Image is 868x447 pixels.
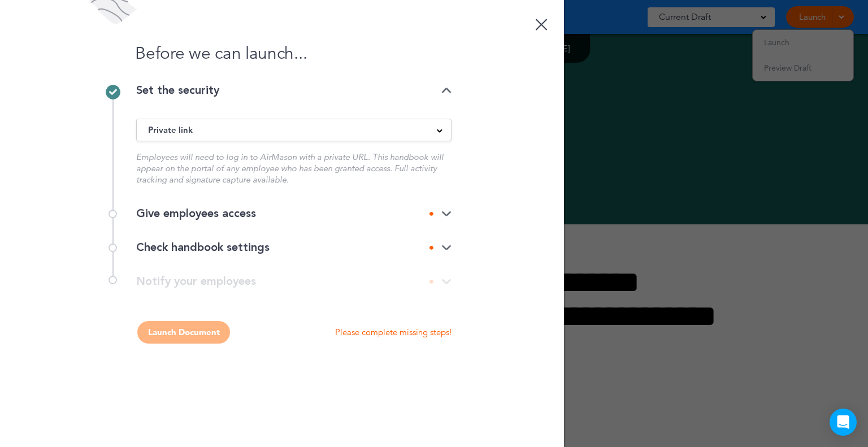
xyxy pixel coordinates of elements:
[441,244,452,251] img: arrow-down@2x.png
[136,208,452,219] div: Give employees access
[441,87,452,94] img: arrow-down@2x.png
[148,122,193,138] span: Private link
[441,210,452,218] img: arrow-down@2x.png
[136,85,452,96] div: Set the security
[830,409,857,436] div: Open Intercom Messenger
[335,327,452,338] p: Please complete missing steps!
[136,242,452,253] div: Check handbook settings
[112,45,452,62] h1: Before we can launch...
[136,151,452,185] p: Employees will need to log in to AirMason with a private URL. This handbook will appear on the po...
